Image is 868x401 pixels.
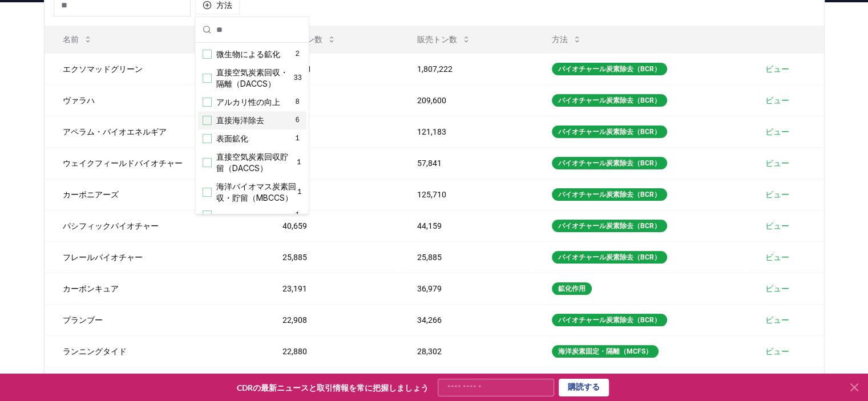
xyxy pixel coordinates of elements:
[417,221,442,230] font: 44,159
[417,96,446,105] font: 209,600
[216,67,288,88] font: 直接空気炭素回収・隔離（DACCS）
[765,284,789,293] font: ビュー
[765,221,789,230] font: ビュー
[295,116,299,124] font: 6
[417,190,446,199] font: 125,710
[417,284,442,293] font: 36,979
[63,315,103,325] font: プランブー
[765,126,789,137] a: ビュー
[282,347,307,356] font: 22,880
[765,315,789,325] font: ビュー
[765,252,789,263] a: ビュー
[295,98,299,106] font: 8
[765,220,789,232] a: ビュー
[63,221,159,230] font: パシフィックバイオチャー
[63,190,119,199] font: カーボニアーズ
[765,347,789,356] font: ビュー
[765,157,789,169] a: ビュー
[216,181,296,202] font: 海洋バイオマス炭素回収・貯留（MBCCS）
[216,49,280,59] font: 微生物による鉱化
[54,28,102,51] button: 名前
[417,127,446,136] font: 121,183
[543,28,591,51] button: 方法
[558,128,661,136] font: バイオチャール炭素除去（BCR）
[558,96,661,104] font: バイオチャール炭素除去（BCR）
[63,284,119,293] font: カーボンキュア
[273,28,345,51] button: 配送トン数
[216,1,232,10] font: 方法
[765,63,789,75] a: ビュー
[63,127,167,136] font: アペラム・バイオエネルギア
[63,253,143,262] font: フレールバイオチャー
[63,347,127,356] font: ランニングタイド
[417,159,442,168] font: 57,841
[765,127,789,136] font: ビュー
[765,346,789,357] a: ビュー
[293,74,301,82] font: 33
[765,190,789,199] font: ビュー
[63,159,183,168] font: ウェイクフィールドバイオチャー
[282,221,307,230] font: 40,659
[408,28,480,51] button: 販売トン数
[216,152,288,173] font: 直接空気炭素回収貯留（DACCS）
[765,159,789,168] font: ビュー
[295,211,299,219] font: 1
[558,222,661,230] font: バイオチャール炭素除去（BCR）
[63,35,79,44] font: 名前
[558,191,661,199] font: バイオチャール炭素除去（BCR）
[765,189,789,200] a: ビュー
[558,159,661,167] font: バイオチャール炭素除去（BCR）
[295,50,299,58] font: 2
[765,314,789,326] a: ビュー
[765,96,789,105] font: ビュー
[558,316,661,324] font: バイオチャール炭素除去（BCR）
[297,188,301,196] font: 1
[558,347,652,355] font: 海洋炭素固定・隔離（MCFS）
[282,315,307,325] font: 22,908
[216,97,280,107] font: アルカリ性の向上
[282,284,307,293] font: 23,191
[417,253,442,262] font: 25,885
[765,253,789,262] font: ビュー
[216,115,264,125] font: 直接海洋除去
[297,159,301,167] font: 1
[216,133,248,143] font: 表面鉱化
[417,315,442,325] font: 34,266
[63,64,143,74] font: エクソマッドグリーン
[765,95,789,106] a: ビュー
[558,253,661,261] font: バイオチャール炭素除去（BCR）
[558,65,661,73] font: バイオチャール炭素除去（BCR）
[63,96,95,105] font: ヴァラハ
[417,64,453,74] font: 1,807,222
[552,35,568,44] font: 方法
[765,64,789,74] font: ビュー
[282,253,307,262] font: 25,885
[295,135,299,143] font: 1
[417,347,442,356] font: 28,302
[765,283,789,294] a: ビュー
[417,35,457,44] font: 販売トン数
[558,285,586,293] font: 鉱化作用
